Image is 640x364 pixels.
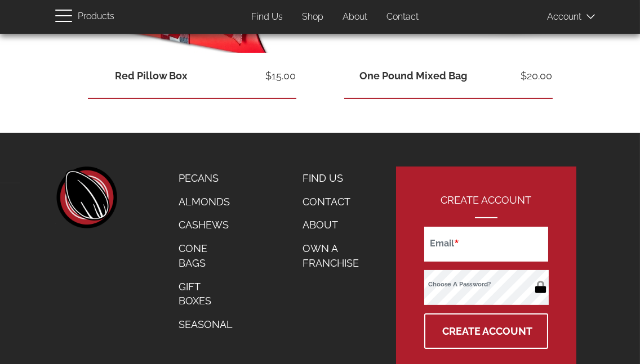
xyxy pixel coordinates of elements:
a: Contact [294,190,367,214]
h2: Create Account [424,195,548,218]
a: Contact [378,6,427,28]
a: Pecans [170,167,241,190]
a: Red Pillow Box [115,70,188,82]
a: One Pound Mixed Bag [359,70,467,82]
input: Email [424,227,548,262]
a: About [294,213,367,237]
a: Seasonal [170,313,241,336]
a: Find Us [294,167,367,190]
button: Create Account [424,313,548,349]
span: Products [78,8,114,25]
a: home [55,167,117,228]
a: Shop [294,6,332,28]
a: Almonds [170,190,241,214]
a: Cashews [170,213,241,237]
a: Gift Boxes [170,275,241,313]
a: Own a Franchise [294,237,367,275]
a: About [334,6,376,28]
a: Find Us [243,6,291,28]
a: Cone Bags [170,237,241,275]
